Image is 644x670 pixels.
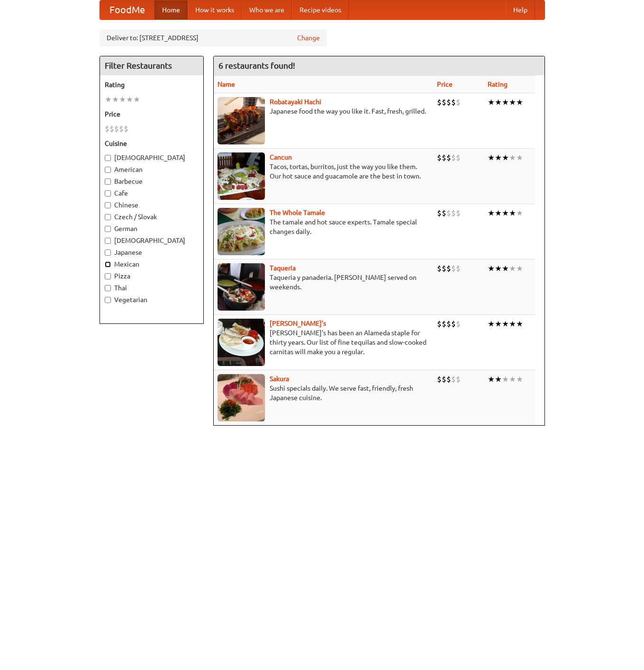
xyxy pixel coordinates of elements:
[451,374,456,384] li: $
[509,208,516,218] li: ★
[516,208,523,218] li: ★
[105,94,112,105] li: ★
[218,152,265,200] img: cancun.jpg
[446,208,451,218] li: $
[105,124,109,134] li: $
[270,320,326,327] a: [PERSON_NAME]'s
[495,97,502,107] li: ★
[218,384,429,402] p: Sushi specials daily. We serve fast, friendly, fresh Japanese cuisine.
[456,263,461,274] li: $
[242,0,292,19] a: Who we are
[488,374,495,384] li: ★
[218,328,429,357] p: [PERSON_NAME]'s has been an Alameda staple for thirty years. Our list of fine tequilas and slow-c...
[516,152,523,163] li: ★
[506,0,535,19] a: Help
[105,190,111,197] input: Cafe
[188,0,242,19] a: How it works
[456,374,461,384] li: $
[105,139,199,148] h5: Cuisine
[495,263,502,274] li: ★
[297,33,320,43] a: Change
[451,97,456,107] li: $
[446,374,451,384] li: $
[437,374,442,384] li: $
[451,152,456,163] li: $
[112,94,119,105] li: ★
[509,97,516,107] li: ★
[105,297,111,303] input: Vegetarian
[105,214,111,220] input: Czech / Slovak
[105,165,199,174] label: American
[218,162,429,181] p: Tacos, tortas, burritos, just the way you like them. Our hot sauce and guacamole are the best in ...
[495,152,502,163] li: ★
[105,155,111,161] input: [DEMOGRAPHIC_DATA]
[105,188,199,198] label: Cafe
[437,80,453,88] a: Price
[456,152,461,163] li: $
[442,97,446,107] li: $
[105,153,199,162] label: [DEMOGRAPHIC_DATA]
[270,375,289,383] a: Sakura
[270,153,292,161] a: Cancun
[446,263,451,274] li: $
[488,80,508,88] a: Rating
[502,152,509,163] li: ★
[446,152,451,163] li: $
[488,152,495,163] li: ★
[502,319,509,329] li: ★
[509,152,516,163] li: ★
[105,248,199,257] label: Japanese
[133,94,140,105] li: ★
[446,97,451,107] li: $
[105,236,199,245] label: [DEMOGRAPHIC_DATA]
[124,124,128,134] li: $
[502,97,509,107] li: ★
[114,124,119,134] li: $
[437,319,442,329] li: $
[270,98,321,106] b: Robatayaki Hachi
[119,124,124,134] li: $
[105,226,111,232] input: German
[154,0,188,19] a: Home
[495,208,502,218] li: ★
[451,263,456,274] li: $
[218,273,429,292] p: Taqueria y panaderia. [PERSON_NAME] served on weekends.
[105,179,111,185] input: Barbecue
[509,263,516,274] li: ★
[456,208,461,218] li: $
[126,94,133,105] li: ★
[456,319,461,329] li: $
[105,109,199,119] h5: Price
[109,124,114,134] li: $
[437,152,442,163] li: $
[488,263,495,274] li: ★
[442,208,446,218] li: $
[270,264,296,272] a: Taqueria
[218,80,235,88] a: Name
[100,29,327,46] div: Deliver to: [STREET_ADDRESS]
[442,263,446,274] li: $
[105,283,199,293] label: Thai
[437,97,442,107] li: $
[105,200,199,210] label: Chinese
[451,319,456,329] li: $
[516,374,523,384] li: ★
[218,208,265,255] img: wholetamale.jpg
[218,61,295,70] ng-pluralize: 6 restaurants found!
[442,319,446,329] li: $
[437,263,442,274] li: $
[451,208,456,218] li: $
[100,56,203,75] h4: Filter Restaurants
[105,285,111,291] input: Thai
[218,97,265,144] img: robatayaki.jpg
[516,319,523,329] li: ★
[270,209,325,216] a: The Whole Tamale
[502,208,509,218] li: ★
[119,94,126,105] li: ★
[218,107,429,116] p: Japanese food the way you like it. Fast, fresh, grilled.
[105,271,199,281] label: Pizza
[509,374,516,384] li: ★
